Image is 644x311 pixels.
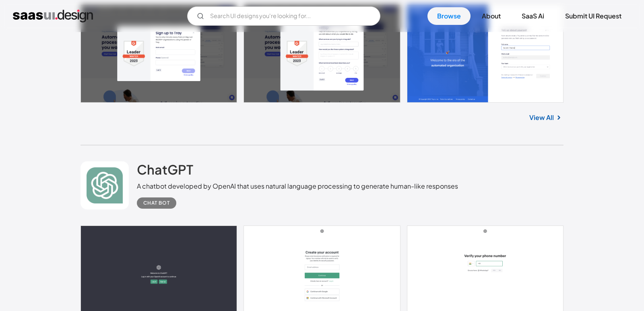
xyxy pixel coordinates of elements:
[137,181,458,191] div: A chatbot developed by OpenAI that uses natural language processing to generate human-like responses
[143,198,170,208] div: Chat Bot
[187,6,380,26] form: Email Form
[427,7,471,25] a: Browse
[555,7,631,25] a: Submit UI Request
[137,161,193,181] a: ChatGPT
[529,113,554,122] a: View All
[13,10,93,22] a: home
[472,7,510,25] a: About
[187,6,380,26] input: Search UI designs you're looking for...
[512,7,554,25] a: SaaS Ai
[137,161,193,177] h2: ChatGPT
